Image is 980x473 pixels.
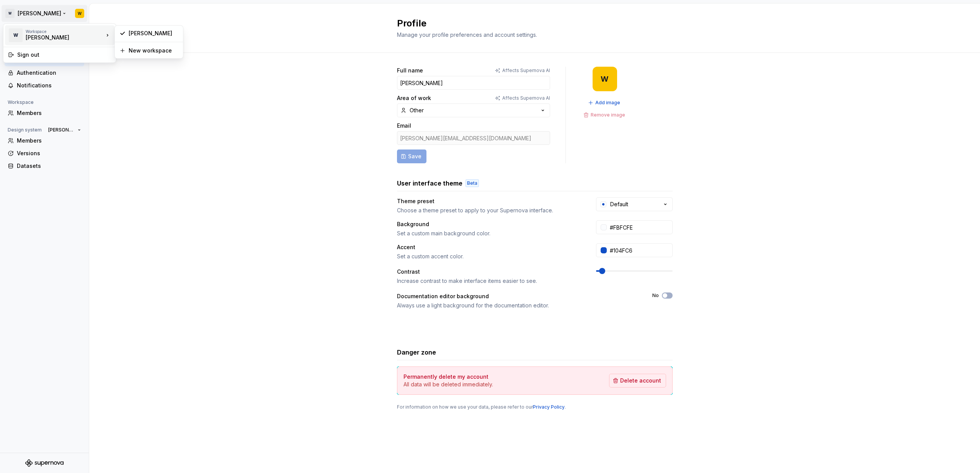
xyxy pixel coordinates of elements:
div: New workspace [129,47,178,54]
div: Sign out [17,51,111,59]
div: [PERSON_NAME] [26,34,91,41]
div: W [9,28,23,42]
div: [PERSON_NAME] [129,30,178,37]
div: Workspace [26,29,104,34]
